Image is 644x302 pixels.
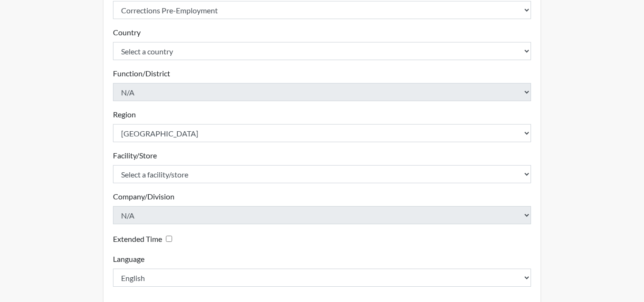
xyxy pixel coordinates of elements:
label: Facility/Store [113,150,157,161]
label: Company/Division [113,191,174,202]
label: Country [113,27,141,38]
label: Region [113,109,136,120]
label: Extended Time [113,233,162,245]
label: Language [113,253,144,265]
label: Function/District [113,68,170,79]
div: Checking this box will provide the interviewee with an accomodation of extra time to answer each ... [113,232,176,246]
